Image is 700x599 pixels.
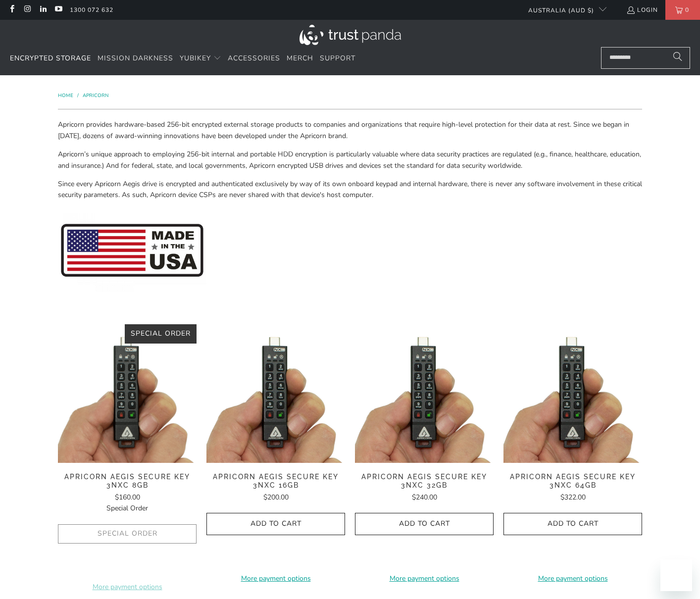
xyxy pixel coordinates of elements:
[503,573,642,584] a: More payment options
[626,4,658,15] a: Login
[206,473,345,490] span: Apricorn Aegis Secure Key 3NXC 16GB
[560,493,586,502] span: $322.00
[503,473,642,503] a: Apricorn Aegis Secure Key 3NXC 64GB $322.00
[320,53,355,63] span: Support
[180,53,211,63] span: YubiKey
[58,324,197,463] img: Apricorn Aegis Secure Key 3NXC 8GB - Trust Panda
[58,179,642,200] span: Since every Apricorn Aegis drive is encrypted and authenticated exclusively by way of its own onb...
[355,573,494,584] a: More payment options
[514,520,632,528] span: Add to Cart
[7,6,16,14] a: Trust Panda Australia on Facebook
[206,513,345,535] button: Add to Cart
[58,92,75,99] a: Home
[355,324,494,463] img: Apricorn Aegis Secure Key 3NXC 32GB - Trust Panda
[77,92,79,99] span: /
[83,92,108,99] a: Apricorn
[412,493,437,502] span: $240.00
[58,150,641,170] span: Apricorn’s unique approach to employing 256-bit internal and portable HDD encryption is particula...
[58,324,197,463] a: Apricorn Aegis Secure Key 3NXC 8GB - Trust Panda Apricorn Aegis Secure Key 3NXC 8GB - Trust Panda
[355,473,494,490] span: Apricorn Aegis Secure Key 3NXC 32GB
[10,47,91,70] a: Encrypted Storage
[287,53,313,63] span: Merch
[287,47,313,70] a: Merch
[320,47,355,70] a: Support
[39,6,47,14] a: Trust Panda Australia on LinkedIn
[106,503,148,513] span: Special Order
[660,559,692,591] iframe: Button to launch messaging window
[70,4,113,15] a: 1300 072 632
[58,92,73,99] span: Home
[300,25,401,45] img: Trust Panda Australia
[98,53,173,63] span: Mission Darkness
[365,520,483,528] span: Add to Cart
[355,513,494,535] button: Add to Cart
[503,513,642,535] button: Add to Cart
[180,47,221,70] summary: YubiKey
[503,324,642,463] img: Apricorn Aegis Secure Key 3NXC 64GB - Trust Panda
[23,6,31,14] a: Trust Panda Australia on Instagram
[58,473,197,514] a: Apricorn Aegis Secure Key 3NXC 8GB $160.00Special Order
[10,47,355,70] nav: Translation missing: en.navigation.header.main_nav
[228,47,280,70] a: Accessories
[206,473,345,503] a: Apricorn Aegis Secure Key 3NXC 16GB $200.00
[355,473,494,503] a: Apricorn Aegis Secure Key 3NXC 32GB $240.00
[54,6,62,14] a: Trust Panda Australia on YouTube
[206,324,345,463] img: Apricorn Aegis Secure Key 3NXC 16GB
[665,47,690,69] button: Search
[131,329,191,338] span: Special Order
[206,573,345,584] a: More payment options
[263,493,289,502] span: $200.00
[503,473,642,490] span: Apricorn Aegis Secure Key 3NXC 64GB
[601,47,690,69] input: Search...
[58,120,629,140] span: Apricorn provides hardware-based 256-bit encrypted external storage products to companies and org...
[98,47,173,70] a: Mission Darkness
[115,493,140,502] span: $160.00
[217,520,335,528] span: Add to Cart
[228,53,280,63] span: Accessories
[58,473,197,490] span: Apricorn Aegis Secure Key 3NXC 8GB
[10,53,91,63] span: Encrypted Storage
